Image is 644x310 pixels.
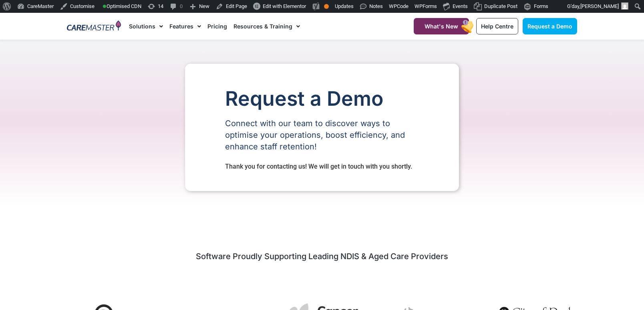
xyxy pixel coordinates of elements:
a: Resources & Training [233,13,300,40]
span: [PERSON_NAME] [580,3,619,9]
span: Request a Demo [527,23,572,30]
span: Edit with Elementor [263,3,306,9]
span: What's New [425,23,458,30]
span: Help Centre [481,23,513,30]
a: Solutions [129,13,163,40]
h2: Software Proudly Supporting Leading NDIS & Aged Care Providers [67,251,577,262]
a: Pricing [207,13,227,40]
a: Features [169,13,201,40]
a: What's New [414,18,469,34]
nav: Menu [129,13,394,40]
h1: Request a Demo [225,88,419,110]
p: Connect with our team to discover ways to optimise your operations, boost efficiency, and enhance... [225,118,419,153]
img: CareMaster Logo [67,20,121,32]
div: OK [324,4,329,9]
a: Help Centre [476,18,518,34]
a: Request a Demo [523,18,577,34]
